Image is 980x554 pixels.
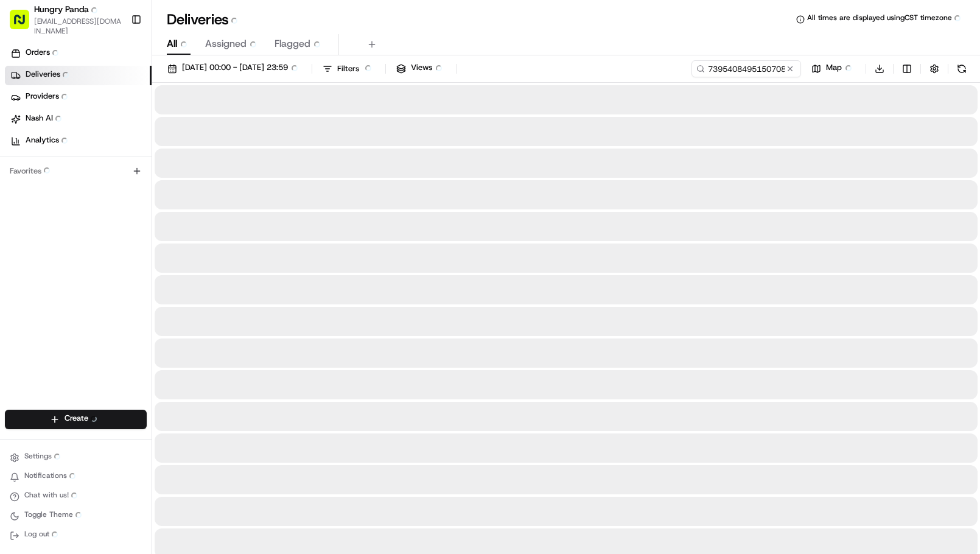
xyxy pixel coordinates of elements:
div: Favorites [5,161,147,181]
button: Views [391,60,451,77]
button: Toggle Theme [5,508,147,525]
span: Nash AI [26,113,66,126]
button: [DATE] 00:00 - [DATE] 23:59 [162,60,307,77]
span: All [167,37,191,51]
button: Settings [5,449,147,466]
span: Views [411,62,446,75]
span: Notifications [24,471,80,484]
span: Toggle Theme [24,510,86,523]
span: Deliveries [26,69,74,82]
input: Type to search [691,60,801,77]
span: Filters [337,62,375,75]
span: Analytics [26,135,72,148]
span: Providers [26,91,72,104]
button: Notifications [5,469,147,486]
a: Deliveries [5,66,152,85]
span: Settings [24,451,65,465]
span: [DATE] 00:00 - [DATE] 23:59 [182,62,301,75]
span: All times are displayed using CST timezone [807,13,965,26]
a: Providers [5,88,152,107]
h1: Deliveries [167,10,242,29]
a: Analytics [5,131,152,151]
button: Hungry Panda [34,3,102,16]
button: Refresh [953,60,970,77]
span: Log out [24,529,63,542]
span: Flagged [275,37,324,51]
span: Assigned [205,37,260,51]
button: [EMAIL_ADDRESS][DOMAIN_NAME] [34,16,121,36]
span: Create [65,413,102,426]
button: Hungry Panda[EMAIL_ADDRESS][DOMAIN_NAME] [5,5,126,34]
a: Orders [5,44,152,63]
button: Chat with us! [5,488,147,505]
button: Filters [317,60,380,77]
span: Chat with us! [24,490,82,503]
button: Log out [5,527,147,544]
span: Map [826,62,855,75]
span: Orders [26,47,63,60]
a: Nash AI [5,110,152,129]
button: Create [5,410,147,429]
button: Map [806,60,861,77]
